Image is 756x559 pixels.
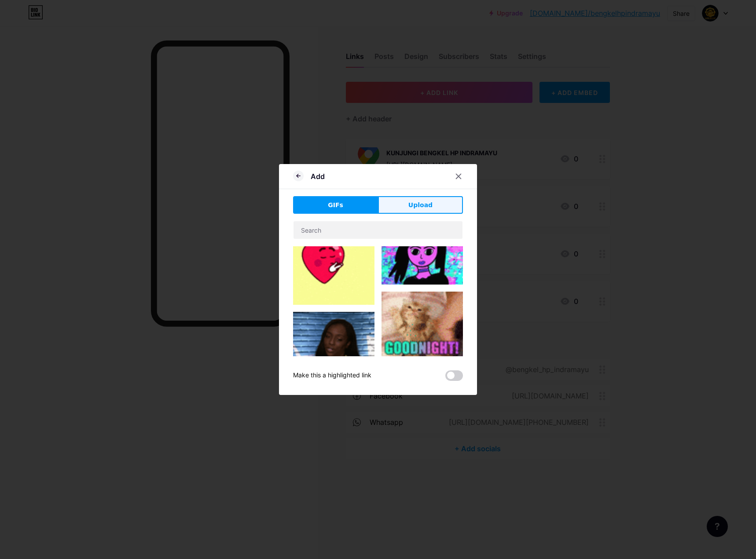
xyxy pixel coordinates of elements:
[382,292,463,373] img: Gihpy
[293,312,374,393] img: Gihpy
[408,201,433,210] span: Upload
[293,370,371,381] div: Make this a highlighted link
[311,171,325,182] div: Add
[293,223,374,305] img: Gihpy
[293,196,378,214] button: GIFs
[328,201,343,210] span: GIFs
[294,221,462,239] input: Search
[378,196,463,214] button: Upload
